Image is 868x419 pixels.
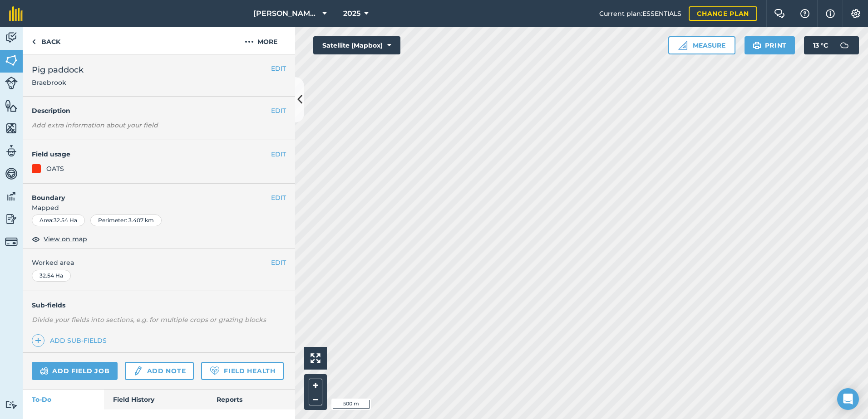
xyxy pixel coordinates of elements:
[32,214,85,226] div: Area : 32.54 Ha
[23,184,271,203] h4: Boundary
[125,362,194,380] a: Add note
[271,63,286,73] button: EDIT
[253,8,319,19] span: [PERSON_NAME] ASAHI PADDOCKS
[90,214,162,226] div: Perimeter : 3.407 km
[271,258,286,268] button: EDIT
[753,40,761,51] img: svg+xml;base64,PHN2ZyB4bWxucz0iaHR0cDovL3d3dy53My5vcmcvMjAwMC9zdmciIHdpZHRoPSIxOSIgaGVpZ2h0PSIyNC...
[343,8,360,19] span: 2025
[32,334,110,347] a: Add sub-fields
[46,164,64,174] div: OATS
[40,365,49,376] img: svg+xml;base64,PD94bWwgdmVyc2lvbj0iMS4wIiBlbmNvZGluZz0idXRmLTgiPz4KPCEtLSBHZW5lcmF0b3I6IEFkb2JlIE...
[689,6,757,21] a: Change plan
[35,335,41,346] img: svg+xml;base64,PHN2ZyB4bWxucz0iaHR0cDovL3d3dy53My5vcmcvMjAwMC9zdmciIHdpZHRoPSIxNCIgaGVpZ2h0PSIyNC...
[271,193,286,203] button: EDIT
[23,300,295,310] h4: Sub-fields
[32,316,266,324] em: Divide your fields into sections, e.g. for multiple crops or grazing blocks
[5,167,18,180] img: svg+xml;base64,PD94bWwgdmVyc2lvbj0iMS4wIiBlbmNvZGluZz0idXRmLTgiPz4KPCEtLSBHZW5lcmF0b3I6IEFkb2JlIE...
[32,78,84,87] span: Braebrook
[5,400,18,409] img: svg+xml;base64,PD94bWwgdmVyc2lvbj0iMS4wIiBlbmNvZGluZz0idXRmLTgiPz4KPCEtLSBHZW5lcmF0b3I6IEFkb2JlIE...
[23,390,104,409] a: To-Do
[313,36,400,54] button: Satellite (Mapbox)
[599,9,681,19] span: Current plan : ESSENTIALS
[32,63,84,76] span: Pig paddock
[32,234,40,244] img: svg+xml;base64,PHN2ZyB4bWxucz0iaHR0cDovL3d3dy53My5vcmcvMjAwMC9zdmciIHdpZHRoPSIxOCIgaGVpZ2h0PSIyNC...
[668,36,735,54] button: Measure
[5,144,18,158] img: svg+xml;base64,PD94bWwgdmVyc2lvbj0iMS4wIiBlbmNvZGluZz0idXRmLTgiPz4KPCEtLSBHZW5lcmF0b3I6IEFkb2JlIE...
[23,27,69,54] a: Back
[745,36,795,54] button: Print
[133,365,143,376] img: svg+xml;base64,PD94bWwgdmVyc2lvbj0iMS4wIiBlbmNvZGluZz0idXRmLTgiPz4KPCEtLSBHZW5lcmF0b3I6IEFkb2JlIE...
[5,212,18,226] img: svg+xml;base64,PD94bWwgdmVyc2lvbj0iMS4wIiBlbmNvZGluZz0idXRmLTgiPz4KPCEtLSBHZW5lcmF0b3I6IEFkb2JlIE...
[5,99,18,112] img: svg+xml;base64,PHN2ZyB4bWxucz0iaHR0cDovL3d3dy53My5vcmcvMjAwMC9zdmciIHdpZHRoPSI1NiIgaGVpZ2h0PSI2MC...
[44,234,87,244] span: View on map
[201,362,283,380] a: Field Health
[9,6,23,21] img: fieldmargin Logo
[799,9,810,18] img: A question mark icon
[32,121,158,129] em: Add extra information about your field
[837,388,859,410] div: Open Intercom Messenger
[32,106,286,116] h4: Description
[309,379,322,392] button: +
[104,390,207,409] a: Field History
[32,362,118,380] a: Add field job
[804,36,859,54] button: 13 °C
[813,36,828,54] span: 13 ° C
[207,390,295,409] a: Reports
[5,190,18,203] img: svg+xml;base64,PD94bWwgdmVyc2lvbj0iMS4wIiBlbmNvZGluZz0idXRmLTgiPz4KPCEtLSBHZW5lcmF0b3I6IEFkb2JlIE...
[227,27,295,54] button: More
[678,41,687,50] img: Ruler icon
[826,8,835,19] img: svg+xml;base64,PHN2ZyB4bWxucz0iaHR0cDovL3d3dy53My5vcmcvMjAwMC9zdmciIHdpZHRoPSIxNyIgaGVpZ2h0PSIxNy...
[5,31,18,44] img: svg+xml;base64,PD94bWwgdmVyc2lvbj0iMS4wIiBlbmNvZGluZz0idXRmLTgiPz4KPCEtLSBHZW5lcmF0b3I6IEFkb2JlIE...
[32,270,71,282] div: 32.54 Ha
[774,9,785,18] img: Two speech bubbles overlapping with the left bubble in the forefront
[5,77,18,89] img: svg+xml;base64,PD94bWwgdmVyc2lvbj0iMS4wIiBlbmNvZGluZz0idXRmLTgiPz4KPCEtLSBHZW5lcmF0b3I6IEFkb2JlIE...
[5,54,18,67] img: svg+xml;base64,PHN2ZyB4bWxucz0iaHR0cDovL3d3dy53My5vcmcvMjAwMC9zdmciIHdpZHRoPSI1NiIgaGVpZ2h0PSI2MC...
[271,149,286,159] button: EDIT
[311,353,321,363] img: Four arrows, one pointing top left, one top right, one bottom right and the last bottom left
[309,392,322,405] button: –
[245,36,254,47] img: svg+xml;base64,PHN2ZyB4bWxucz0iaHR0cDovL3d3dy53My5vcmcvMjAwMC9zdmciIHdpZHRoPSIyMCIgaGVpZ2h0PSIyNC...
[32,149,271,159] h4: Field usage
[835,36,853,54] img: svg+xml;base64,PD94bWwgdmVyc2lvbj0iMS4wIiBlbmNvZGluZz0idXRmLTgiPz4KPCEtLSBHZW5lcmF0b3I6IEFkb2JlIE...
[5,122,18,135] img: svg+xml;base64,PHN2ZyB4bWxucz0iaHR0cDovL3d3dy53My5vcmcvMjAwMC9zdmciIHdpZHRoPSI1NiIgaGVpZ2h0PSI2MC...
[850,9,861,18] img: A cog icon
[23,203,295,213] span: Mapped
[32,258,286,268] span: Worked area
[271,106,286,116] button: EDIT
[32,36,36,47] img: svg+xml;base64,PHN2ZyB4bWxucz0iaHR0cDovL3d3dy53My5vcmcvMjAwMC9zdmciIHdpZHRoPSI5IiBoZWlnaHQ9IjI0Ii...
[5,235,18,248] img: svg+xml;base64,PD94bWwgdmVyc2lvbj0iMS4wIiBlbmNvZGluZz0idXRmLTgiPz4KPCEtLSBHZW5lcmF0b3I6IEFkb2JlIE...
[32,234,87,244] button: View on map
